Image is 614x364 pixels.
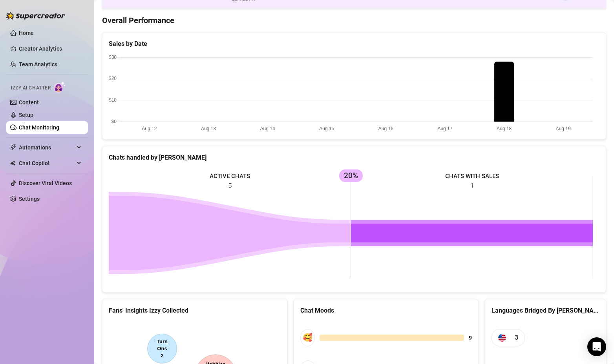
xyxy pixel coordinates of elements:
[19,42,82,55] a: Creator Analytics
[10,160,15,166] img: Chat Copilot
[10,144,16,151] span: thunderbolt
[300,329,315,346] div: 🥰
[19,112,33,118] a: Setup
[109,306,281,315] div: Fans' Insights Izzy Collected
[19,124,59,131] a: Chat Monitoring
[19,61,57,67] a: Team Analytics
[109,153,599,162] div: Chats handled by [PERSON_NAME]
[102,15,606,26] h4: Overall Performance
[469,333,472,342] span: 9
[54,81,66,93] img: AI Chatter
[11,84,51,92] span: Izzy AI Chatter
[300,306,472,315] div: Chat Moods
[587,337,606,356] div: Open Intercom Messenger
[515,333,518,342] span: 3
[492,306,599,315] div: Languages Bridged By [PERSON_NAME]
[19,141,75,154] span: Automations
[19,30,34,36] a: Home
[109,39,599,49] div: Sales by Date
[19,157,75,169] span: Chat Copilot
[19,99,39,106] a: Content
[498,334,506,342] img: us
[19,180,72,186] a: Discover Viral Videos
[6,12,65,20] img: logo-BBDzfeDw.svg
[19,196,40,202] a: Settings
